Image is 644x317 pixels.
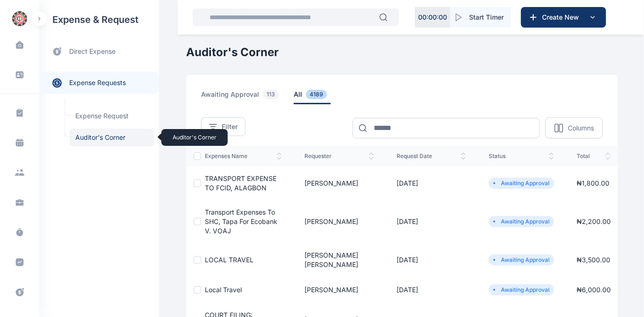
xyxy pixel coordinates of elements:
[294,90,342,104] a: all4189
[201,90,294,104] a: awaiting approval113
[39,64,159,94] div: expense requests
[70,129,154,146] a: Auditor's CornerAuditor's Corner
[293,277,385,303] td: [PERSON_NAME]
[492,218,550,225] li: Awaiting Approval
[489,152,554,160] span: status
[385,200,478,243] td: [DATE]
[205,286,242,294] a: Local Travel
[577,179,609,187] span: ₦ 1,800.00
[294,90,331,104] span: all
[385,277,478,303] td: [DATE]
[69,47,116,57] span: direct expense
[469,13,504,22] span: Start Timer
[492,256,550,264] li: Awaiting Approval
[201,90,282,104] span: awaiting approval
[418,13,447,22] p: 00 : 00 : 00
[205,256,253,264] a: LOCAL TRAVEL
[385,243,478,277] td: [DATE]
[492,286,550,294] li: Awaiting Approval
[186,45,618,60] h1: Auditor's Corner
[263,90,279,99] span: 113
[545,117,603,138] button: Columns
[201,117,246,136] button: Filter
[293,243,385,277] td: [PERSON_NAME] [PERSON_NAME]
[538,13,587,22] span: Create New
[70,129,154,146] span: Auditor's Corner
[492,180,550,187] li: Awaiting Approval
[293,200,385,243] td: [PERSON_NAME]
[577,256,610,264] span: ₦ 3,500.00
[450,7,511,28] button: Start Timer
[39,72,159,94] a: expense requests
[205,152,282,160] span: expenses Name
[205,174,276,192] a: TRANSPORT EXPENSE TO FCID, ALAGBON
[577,217,611,225] span: ₦ 2,200.00
[577,152,611,160] span: total
[304,152,374,160] span: Requester
[568,123,594,133] p: Columns
[397,152,466,160] span: request date
[306,90,327,99] span: 4189
[39,39,159,64] a: direct expense
[70,107,154,125] a: Expense Request
[385,166,478,200] td: [DATE]
[293,166,385,200] td: [PERSON_NAME]
[205,208,277,235] a: Transport Expenses to SHC, Tapa for Ecobank v. VOAJ
[222,122,238,131] span: Filter
[521,7,606,28] button: Create New
[577,286,611,294] span: ₦ 6,000.00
